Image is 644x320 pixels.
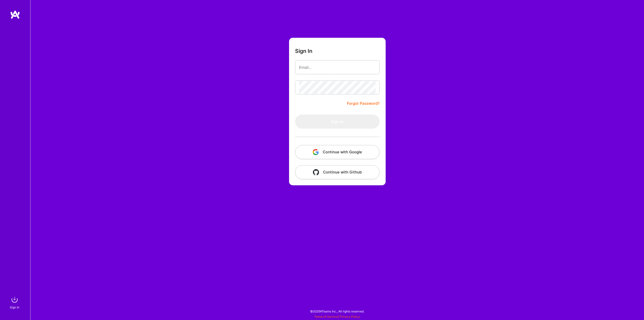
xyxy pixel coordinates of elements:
[313,149,319,155] img: icon
[314,315,338,318] a: Terms of Service
[314,315,360,318] span: |
[295,165,380,179] button: Continue with Github
[11,295,20,310] a: sign inSign In
[10,10,20,19] img: logo
[295,145,380,159] button: Continue with Google
[313,169,319,175] img: icon
[295,115,380,129] button: Sign In
[340,315,360,318] a: Privacy Policy
[299,61,376,74] input: Email...
[295,48,312,54] h3: Sign In
[10,295,20,305] img: sign in
[30,305,644,317] div: © 2025 ATeams Inc., All rights reserved.
[347,100,380,106] a: Forgot Password?
[10,305,19,310] div: Sign In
